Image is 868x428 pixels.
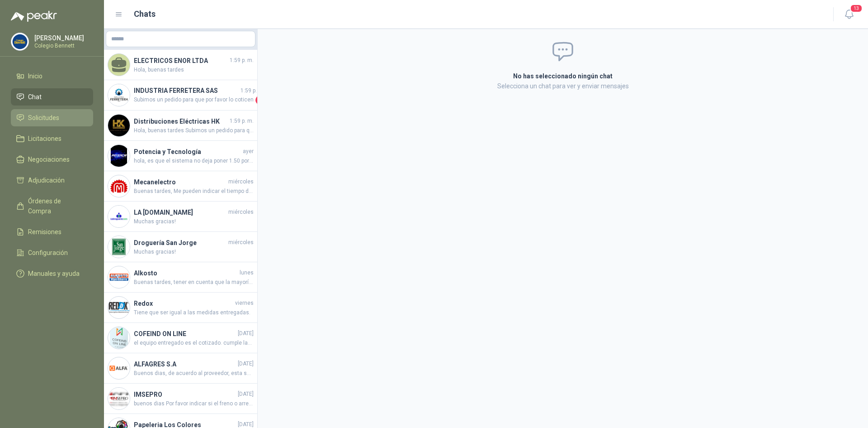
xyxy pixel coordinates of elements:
img: Company Logo [11,33,28,50]
span: 1:59 p. m. [230,56,254,65]
h4: Mecanelectro [134,177,226,187]
img: Company Logo [108,175,130,197]
h4: INDUSTRIA FERRETERA SAS [134,86,239,96]
a: Manuales y ayuda [11,265,93,282]
span: Buenas tardes, Me pueden indicar el tiempo de la garantía y si tienen otra más económica? [134,187,254,196]
span: Hola, buenas tardes Subimos un pedido para que por favor lo [PERSON_NAME] [134,126,254,135]
img: Logo peakr [11,11,57,22]
img: Company Logo [108,297,130,318]
a: Company LogoIMSEPRO[DATE]buenos dias Por favor indicar si el freno o arrestador en mencion es par... [104,384,257,414]
a: Company LogoDroguería San JorgemiércolesMuchas gracias! [104,232,257,262]
img: Company Logo [108,266,130,288]
a: Órdenes de Compra [11,192,93,220]
span: ayer [243,147,254,156]
span: Inicio [28,71,42,81]
a: Company LogoMecanelectromiércolesBuenas tardes, Me pueden indicar el tiempo de la garantía y si t... [104,171,257,202]
span: Buenos dias, de acuerdo al proveedor, esta semana estarán recogiendo la silla. [134,369,254,378]
span: hola, es que el sistema no deja poner 1.50 por eso pusimos VER DESCRIPCIÓN...les aparece? [134,157,254,165]
img: Company Logo [108,327,130,349]
span: Muchas gracias! [134,217,254,226]
img: Company Logo [108,145,130,167]
span: Adjudicación [28,175,65,185]
h1: Chats [134,8,156,20]
span: [DATE] [238,390,254,399]
span: 1 [255,96,264,105]
h2: No has seleccionado ningún chat [405,71,721,81]
h4: ELECTRICOS ENOR LTDA [134,56,228,66]
span: el equipo entregado es el cotizado. cumple las caracteriscas enviadas y solicitadas aplica igualm... [134,339,254,347]
span: 1:59 p. m. [230,117,254,125]
a: Chat [11,88,93,106]
span: 1:59 p. m. [241,87,264,95]
span: [DATE] [238,360,254,368]
span: Órdenes de Compra [28,196,85,216]
img: Company Logo [108,388,130,409]
a: Company LogoINDUSTRIA FERRETERA SAS1:59 p. m.Subimos un pedido para que por favor lo coticen1 [104,80,257,111]
a: Company LogoLA [DOMAIN_NAME]miércolesMuchas gracias! [104,202,257,232]
span: miércoles [228,208,254,216]
span: Solicitudes [28,113,59,123]
a: Negociaciones [11,151,93,168]
span: lunes [240,269,254,277]
span: Subimos un pedido para que por favor lo coticen [134,96,254,105]
span: [DATE] [238,329,254,338]
span: Configuración [28,248,68,258]
a: Solicitudes [11,109,93,126]
img: Company Logo [108,206,130,227]
a: Company LogoALFAGRES S.A[DATE]Buenos dias, de acuerdo al proveedor, esta semana estarán recogiend... [104,353,257,384]
span: Manuales y ayuda [28,269,80,279]
h4: COFEIND ON LINE [134,329,236,339]
a: ELECTRICOS ENOR LTDA1:59 p. m.Hola, buenas tardes [104,50,257,80]
span: Negociaciones [28,154,70,164]
a: Company LogoDistribuciones Eléctricas HK1:59 p. m.Hola, buenas tardes Subimos un pedido para que ... [104,111,257,141]
span: Tiene que ser igual a las medidas entregadas. [134,308,254,317]
h4: ALFAGRES S.A [134,359,236,369]
span: miércoles [228,238,254,247]
a: Remisiones [11,223,93,240]
span: Hola, buenas tardes [134,66,254,74]
h4: Alkosto [134,268,238,278]
img: Company Logo [108,84,130,106]
h4: Distribuciones Eléctricas HK [134,116,228,126]
span: Remisiones [28,227,61,237]
span: Chat [28,92,42,102]
h4: Droguería San Jorge [134,238,226,248]
img: Company Logo [108,236,130,258]
h4: IMSEPRO [134,390,236,399]
p: Selecciona un chat para ver y enviar mensajes [405,81,721,91]
a: Company LogoRedoxviernesTiene que ser igual a las medidas entregadas. [104,293,257,323]
span: viernes [235,299,254,308]
span: miércoles [228,178,254,186]
a: Company LogoAlkostolunesBuenas tardes, tener en cuenta que la mayoría de neveras NO FROST son Efi... [104,262,257,293]
a: Licitaciones [11,130,93,147]
h4: Potencia y Tecnología [134,147,241,157]
img: Company Logo [108,357,130,379]
h4: LA [DOMAIN_NAME] [134,207,226,217]
p: [PERSON_NAME] [34,35,91,41]
span: Buenas tardes, tener en cuenta que la mayoría de neveras NO FROST son Eficiencia Energetica B [134,278,254,287]
a: Configuración [11,244,93,261]
img: Company Logo [108,115,130,136]
a: Inicio [11,67,93,85]
h4: Redox [134,298,233,308]
button: 13 [841,6,857,23]
a: Company LogoCOFEIND ON LINE[DATE]el equipo entregado es el cotizado. cumple las caracteriscas env... [104,323,257,353]
span: Muchas gracias! [134,248,254,256]
p: Colegio Bennett [34,43,91,48]
span: buenos dias Por favor indicar si el freno o arrestador en mencion es para la linea de vida vertic... [134,399,254,408]
a: Adjudicación [11,172,93,189]
span: Licitaciones [28,134,61,144]
span: 13 [850,4,863,13]
a: Company LogoPotencia y Tecnologíaayerhola, es que el sistema no deja poner 1.50 por eso pusimos V... [104,141,257,171]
